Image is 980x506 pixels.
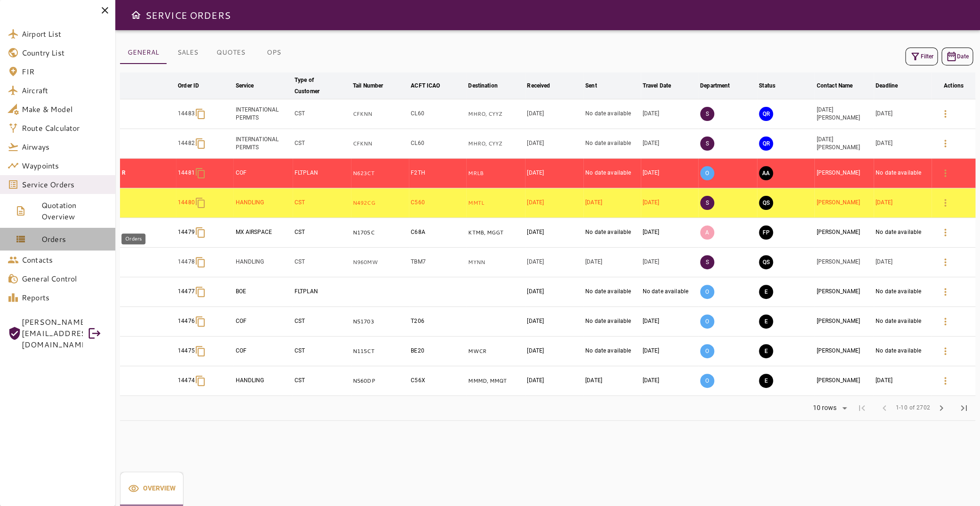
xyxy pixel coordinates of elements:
[293,277,351,307] td: FLTPLAN
[22,47,108,58] span: Country List
[468,80,497,91] div: Destination
[121,233,145,244] div: Orders
[178,317,195,325] p: 14476
[167,41,209,64] button: SALES
[583,248,641,277] td: [DATE]
[468,199,523,207] p: MMTL
[700,107,714,121] p: S
[527,80,562,91] span: Received
[120,41,295,64] div: basic tabs example
[411,80,452,91] span: ACFT ICAO
[583,337,641,366] td: No date available
[22,85,108,96] span: Aircraft
[178,288,195,296] p: 14477
[759,196,773,210] button: QUOTE SENT
[700,166,714,180] p: O
[409,188,466,218] td: C560
[583,218,641,248] td: No date available
[816,80,853,91] div: Contact Name
[700,196,714,210] p: S
[41,200,108,222] span: Quotation Overview
[814,159,873,188] td: [PERSON_NAME]
[178,347,195,355] p: 14475
[583,277,641,307] td: No date available
[806,401,850,415] div: 10 rows
[876,80,910,91] span: Deadline
[120,472,183,506] button: Overview
[293,248,351,277] td: CST
[353,199,407,207] p: N492CG
[293,218,351,248] td: CST
[759,374,773,388] button: EXECUTION
[178,169,195,177] p: 14481
[934,369,956,392] button: Details
[934,340,956,362] button: Details
[293,337,351,366] td: CST
[814,129,873,159] td: [DATE][PERSON_NAME]
[525,307,583,337] td: [DATE]
[953,397,975,419] span: Last Page
[934,132,956,155] button: Details
[874,366,932,396] td: [DATE]
[22,160,108,171] span: Waypoints
[643,80,671,91] div: Travel Date
[22,292,108,303] span: Reports
[468,110,523,118] p: MHRO, CYYZ
[22,104,108,115] span: Make & Model
[353,377,407,385] p: N560DP
[814,188,873,218] td: [PERSON_NAME]
[958,402,970,414] span: last_page
[468,80,510,91] span: Destination
[293,307,351,337] td: CST
[233,159,292,188] td: COF
[810,404,839,412] div: 10 rows
[122,169,174,177] p: R
[22,273,108,284] span: General Control
[874,159,932,188] td: No date available
[120,41,167,64] button: GENERAL
[930,397,953,419] span: Next Page
[816,80,865,91] span: Contact Name
[233,218,292,248] td: MX AIRSPACE
[293,159,351,188] td: FLTPLAN
[641,188,698,218] td: [DATE]
[209,41,253,64] button: QUOTES
[583,366,641,396] td: [DATE]
[876,80,898,91] div: Deadline
[353,318,407,326] p: N51703
[178,228,195,236] p: 14479
[235,80,266,91] span: Service
[641,337,698,366] td: [DATE]
[178,258,195,266] p: 14478
[295,74,349,97] span: Type of Customer
[409,307,466,337] td: T206
[468,377,523,385] p: MMMD, MMQT
[178,110,195,118] p: 14483
[22,254,108,265] span: Contacts
[934,162,956,185] button: Details
[814,99,873,129] td: [DATE][PERSON_NAME]
[525,99,583,129] td: [DATE]
[525,218,583,248] td: [DATE]
[353,140,407,148] p: CFKNN
[525,366,583,396] td: [DATE]
[700,374,714,388] p: O
[814,248,873,277] td: [PERSON_NAME]
[22,141,108,153] span: Airways
[178,377,195,385] p: 14474
[233,248,292,277] td: HANDLING
[253,41,295,64] button: OPS
[700,314,714,329] p: O
[409,218,466,248] td: C68A
[874,277,932,307] td: No date available
[22,28,108,40] span: Airport List
[233,337,292,366] td: COF
[409,99,466,129] td: CL60
[814,218,873,248] td: [PERSON_NAME]
[293,129,351,159] td: CST
[641,159,698,188] td: [DATE]
[850,397,873,419] span: First Page
[759,137,773,151] button: QUOTE REQUESTED
[353,80,395,91] span: Tail Number
[409,159,466,188] td: F2TH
